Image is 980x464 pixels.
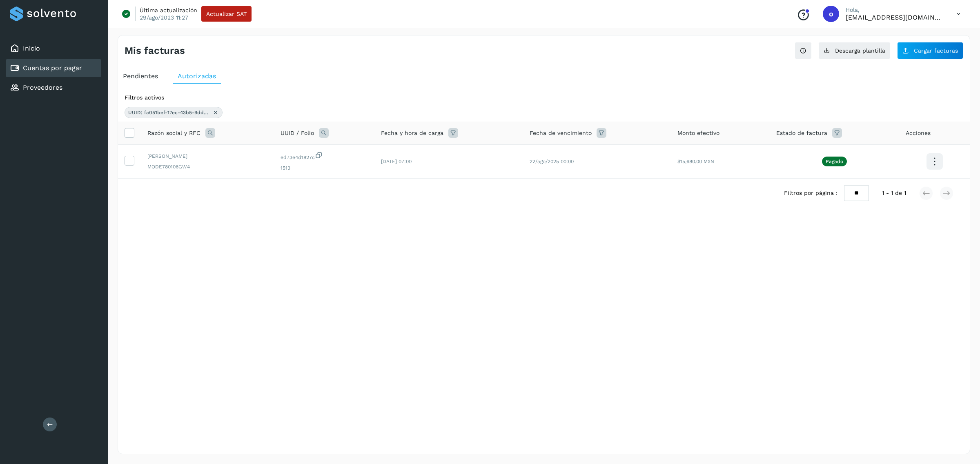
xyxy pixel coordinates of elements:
[123,72,158,80] span: Pendientes
[147,163,267,170] span: MODE780106GW4
[23,84,62,91] a: Proveedores
[776,129,827,137] span: Estado de factura
[914,48,958,53] span: Cargar facturas
[6,40,101,57] div: Inicio
[530,129,592,137] span: Fecha de vencimiento
[530,159,574,164] span: 22/ago/2025 00:00
[906,129,931,137] span: Acciones
[125,45,185,57] h4: Mis facturas
[846,13,944,21] p: orlando@rfllogistics.com.mx
[846,7,944,13] p: Hola,
[140,14,188,21] p: 29/ago/2023 11:27
[140,7,197,14] p: Última actualización
[784,189,837,197] span: Filtros por página :
[381,159,412,164] span: [DATE] 07:00
[677,159,714,164] span: $15,680.00 MXN
[206,11,247,17] span: Actualizar SAT
[23,44,40,52] a: Inicio
[281,164,368,172] span: 1513
[818,42,891,59] button: Descarga plantilla
[281,129,314,137] span: UUID / Folio
[147,152,267,160] span: [PERSON_NAME]
[6,79,101,97] div: Proveedores
[23,64,82,72] a: Cuentas por pagar
[178,72,216,80] span: Autorizadas
[201,6,252,22] button: Actualizar SAT
[147,129,200,137] span: Razón social y RFC
[128,109,210,116] span: UUID: fa051bef-17ec-43b5-9dd6-ed73e4d1827c
[835,48,885,53] span: Descarga plantilla
[6,59,101,77] div: Cuentas por pagar
[677,129,719,137] span: Monto efectivo
[381,129,443,137] span: Fecha y hora de carga
[826,159,843,164] p: Pagado
[882,189,906,197] span: 1 - 1 de 1
[125,107,223,118] div: UUID: fa051bef-17ec-43b5-9dd6-ed73e4d1827c
[897,42,963,59] button: Cargar facturas
[281,151,368,161] span: ed73e4d1827c
[125,93,963,102] div: Filtros activos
